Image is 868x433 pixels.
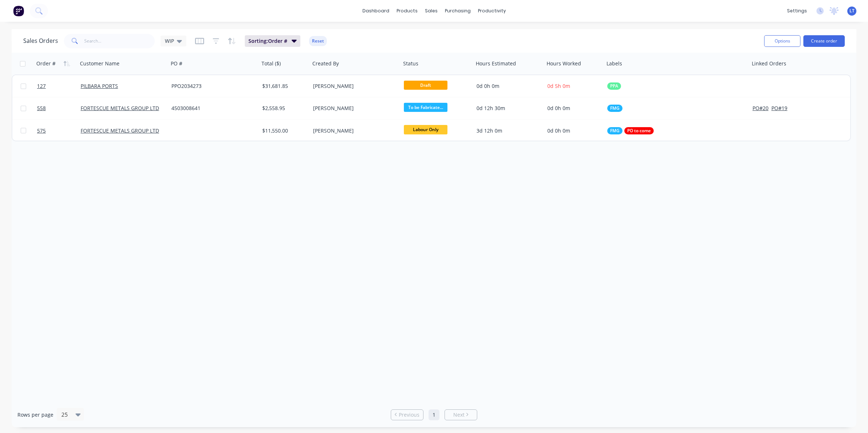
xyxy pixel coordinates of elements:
div: Order # [36,60,56,67]
span: 575 [37,127,46,134]
button: Create order [803,35,845,47]
button: Sorting:Order # [245,35,300,47]
div: Created By [312,60,339,67]
span: 0d 0h 0m [547,127,570,134]
a: Page 1 is your current page [429,409,439,420]
span: 127 [37,82,46,90]
div: 0d 0h 0m [476,82,538,90]
ul: Pagination [388,409,480,420]
div: Linked Orders [752,60,786,67]
span: FMG [610,105,620,112]
span: FMG [610,127,620,134]
span: PPA [610,82,618,90]
div: Hours Estimated [476,60,516,67]
div: Total ($) [261,60,281,67]
div: sales [421,5,441,16]
span: Labour Only [404,125,447,134]
div: Labels [607,60,622,67]
a: 127 [37,75,81,97]
a: PILBARA PORTS [81,82,118,89]
span: LT [849,8,855,14]
a: FORTESCUE METALS GROUP LTD [81,105,159,112]
span: 558 [37,105,46,112]
button: FMG [607,105,622,112]
span: Rows per page [17,411,53,418]
span: To be Fabricate... [404,103,447,112]
button: PPA [607,82,621,90]
span: PO to come [627,127,651,134]
div: [PERSON_NAME] [313,127,394,134]
div: products [393,5,421,16]
span: Next [453,411,465,418]
button: Options [764,35,800,47]
div: purchasing [441,5,474,16]
button: FMGPO to come [607,127,654,134]
div: PO # [171,60,182,67]
div: Hours Worked [547,60,581,67]
a: FORTESCUE METALS GROUP LTD [81,127,159,134]
span: 0d 0h 0m [547,105,570,112]
img: Factory [13,5,24,16]
div: $31,681.85 [262,82,305,90]
span: Previous [399,411,419,418]
div: settings [783,5,811,16]
span: WIP [165,37,174,45]
div: [PERSON_NAME] [313,82,394,90]
div: 0d 12h 30m [476,105,538,112]
div: 3d 12h 0m [476,127,538,134]
input: Search... [84,34,155,48]
div: $11,550.00 [262,127,305,134]
a: Previous page [391,411,423,418]
button: PO#20 [753,105,768,112]
span: Sorting: Order # [248,37,287,45]
a: dashboard [359,5,393,16]
div: PPO2034273 [171,82,252,90]
h1: Sales Orders [23,37,58,44]
a: 575 [37,120,81,142]
div: $2,558.95 [262,105,305,112]
span: Draft [404,81,447,90]
button: Reset [309,36,327,46]
div: Status [403,60,418,67]
div: productivity [474,5,510,16]
div: Customer Name [80,60,119,67]
a: 558 [37,97,81,119]
div: [PERSON_NAME] [313,105,394,112]
button: PO#19 [771,105,787,112]
span: 0d 5h 0m [547,82,570,89]
a: Next page [445,411,477,418]
div: 4503008641 [171,105,252,112]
